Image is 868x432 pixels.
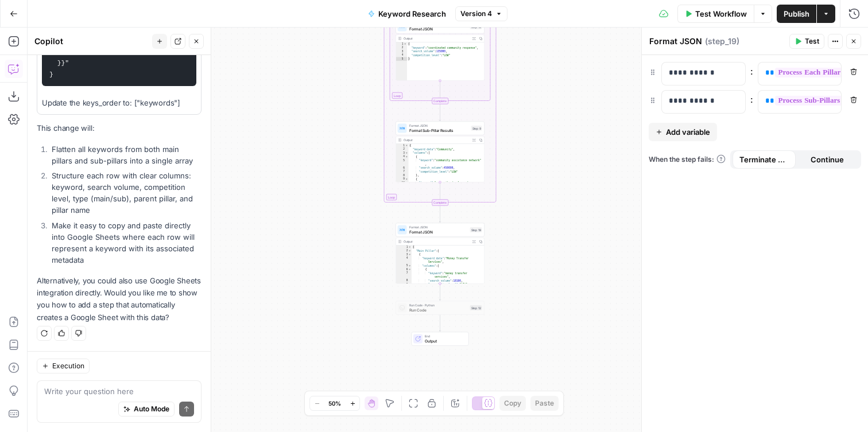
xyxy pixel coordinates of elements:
[677,5,754,23] button: Test Workflow
[432,200,448,206] div: Complete
[408,253,412,257] span: Toggle code folding, rows 3 through 39
[37,122,201,134] p: This change will:
[396,147,409,151] div: 2
[361,5,453,23] button: Keyword Research
[37,359,90,373] button: Execution
[409,303,468,308] span: Run Code · Python
[404,42,407,46] span: Toggle code folding, rows 1 through 5
[396,42,408,46] div: 1
[499,396,526,411] button: Copy
[396,166,409,170] div: 6
[439,284,441,301] g: Edge from step_19 to step_12
[408,268,412,272] span: Toggle code folding, rows 6 through 10
[750,92,753,106] span: :
[396,264,412,268] div: 5
[396,181,409,189] div: 10
[530,396,559,411] button: Paste
[460,9,492,19] span: Version 4
[649,36,702,47] textarea: Format JSON
[796,150,859,169] button: Continue
[405,144,409,148] span: Toggle code folding, rows 1 through 37
[409,307,468,313] span: Run Code
[396,246,412,250] div: 1
[42,97,196,109] p: Update the keys_order to: ["keywords"]
[49,220,201,266] li: Make it easy to copy and paste directly into Google Sheets where each row will represent a keywor...
[52,361,84,371] span: Execution
[396,249,412,253] div: 2
[666,126,710,138] span: Add variable
[396,271,412,279] div: 7
[408,246,412,250] span: Toggle code folding, rows 1 through 2316
[396,268,412,272] div: 6
[504,398,521,408] span: Copy
[649,154,726,165] a: When the step fails:
[396,144,409,148] div: 1
[396,50,408,54] div: 3
[396,151,409,155] div: 3
[396,20,485,81] div: Format JSONStep 18Output{ "keyword":"coordinated community response", "search_volume":135000, "co...
[409,26,468,32] span: Format JSON
[439,104,441,121] g: Edge from step_17-iteration-end to step_9
[378,8,446,20] span: Keyword Research
[739,154,789,165] span: Terminate Workflow
[470,305,482,310] div: Step 12
[408,249,412,253] span: Toggle code folding, rows 2 through 183
[328,399,341,408] span: 50%
[396,256,412,264] div: 4
[404,138,469,142] div: Output
[405,177,409,181] span: Toggle code folding, rows 9 through 13
[396,122,485,182] div: Format JSONFormat Sub-Pillar ResultsStep 9Output{ "keyword_data":"Community", "columns":[ { "keyw...
[396,159,409,166] div: 5
[396,170,409,174] div: 7
[396,332,485,346] div: EndOutput
[396,174,409,178] div: 8
[118,402,175,417] button: Auto Mode
[777,5,816,23] button: Publish
[405,151,409,155] span: Toggle code folding, rows 3 through 34
[409,229,468,235] span: Format JSON
[396,46,408,50] div: 2
[409,127,469,133] span: Format Sub-Pillar Results
[695,8,747,20] span: Test Workflow
[404,36,469,41] div: Output
[49,143,201,166] li: Flatten all keywords from both main pillars and sub-pillars into a single array
[49,170,201,216] li: Structure each row with clear columns: keyword, search volume, competition level, type (main/sub)...
[396,98,485,104] div: Complete
[404,239,469,244] div: Output
[396,279,412,283] div: 8
[439,206,441,223] g: Edge from step_6-iteration-end to step_19
[789,34,824,49] button: Test
[409,123,469,128] span: Format JSON
[37,275,201,324] p: Alternatively, you could also use Google Sheets integration directly. Would you like me to show y...
[439,315,441,332] g: Edge from step_12 to end
[396,283,412,287] div: 9
[649,123,717,141] button: Add variable
[811,154,844,165] span: Continue
[408,264,412,268] span: Toggle code folding, rows 5 through 36
[750,64,753,78] span: :
[34,36,149,47] div: Copilot
[396,53,408,57] div: 4
[425,334,464,338] span: End
[134,404,169,414] span: Auto Mode
[705,36,739,47] span: ( step_19 )
[432,98,448,104] div: Complete
[396,57,408,61] div: 5
[470,227,482,232] div: Step 19
[455,6,507,21] button: Version 4
[396,253,412,257] div: 3
[805,36,819,46] span: Test
[425,338,464,344] span: Output
[396,223,485,284] div: Format JSONFormat JSONStep 19Output{ "Main Pillar":[ { "keyword_data":"Money Transfer Services", ...
[784,8,809,20] span: Publish
[409,225,468,229] span: Format JSON
[535,398,554,408] span: Paste
[405,155,409,159] span: Toggle code folding, rows 4 through 8
[396,200,485,206] div: Complete
[471,126,482,131] div: Step 9
[396,177,409,181] div: 9
[396,155,409,159] div: 4
[396,301,485,315] div: Run Code · PythonRun CodeStep 12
